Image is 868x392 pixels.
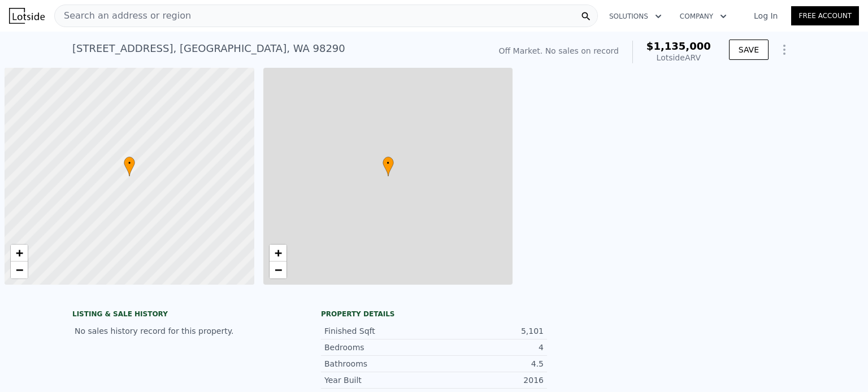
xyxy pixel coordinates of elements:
[72,310,298,321] div: LISTING & SALE HISTORY
[383,158,394,168] span: •
[324,374,434,386] div: Year Built
[11,245,28,262] a: Zoom in
[11,262,28,278] a: Zoom out
[434,325,544,337] div: 5,101
[72,321,298,341] div: No sales history record for this property.
[321,310,547,319] div: Property details
[434,358,544,369] div: 4.5
[270,262,287,278] a: Zoom out
[16,246,23,260] span: +
[16,263,23,277] span: −
[600,6,671,27] button: Solutions
[740,10,791,21] a: Log In
[646,52,711,63] div: Lotside ARV
[324,358,434,369] div: Bathrooms
[434,374,544,386] div: 2016
[729,40,769,60] button: SAVE
[124,158,135,168] span: •
[646,40,711,52] span: $1,135,000
[671,6,736,27] button: Company
[274,246,281,260] span: +
[124,156,135,176] div: •
[499,45,619,56] div: Off Market. No sales on record
[9,8,45,24] img: Lotside
[434,342,544,353] div: 4
[274,263,281,277] span: −
[324,325,434,337] div: Finished Sqft
[270,245,287,262] a: Zoom in
[773,38,796,61] button: Show Options
[324,342,434,353] div: Bedrooms
[791,6,859,25] a: Free Account
[383,156,394,176] div: •
[55,9,191,23] span: Search an address or region
[72,41,345,56] div: [STREET_ADDRESS] , [GEOGRAPHIC_DATA] , WA 98290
